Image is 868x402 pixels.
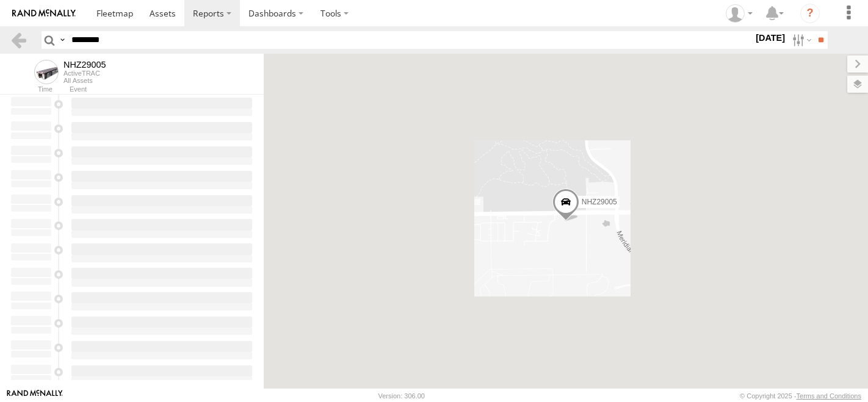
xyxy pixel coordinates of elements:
label: Search Filter Options [787,31,814,49]
div: © Copyright 2025 - [740,392,861,400]
i: ? [800,4,820,23]
div: ActiveTRAC [63,70,106,77]
a: Back to previous Page [10,31,27,49]
div: Event [70,87,264,93]
div: Zulema McIntosch [722,4,757,23]
a: Visit our Website [7,390,63,402]
div: All Assets [63,77,106,84]
div: Version: 306.00 [378,392,425,400]
span: NHZ29005 [582,197,617,206]
label: [DATE] [753,31,787,45]
img: rand-logo.svg [12,9,76,18]
label: Search Query [57,31,67,49]
div: NHZ29005 - View Asset History [63,60,106,70]
a: Terms and Conditions [797,392,861,400]
div: Time [10,87,52,93]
